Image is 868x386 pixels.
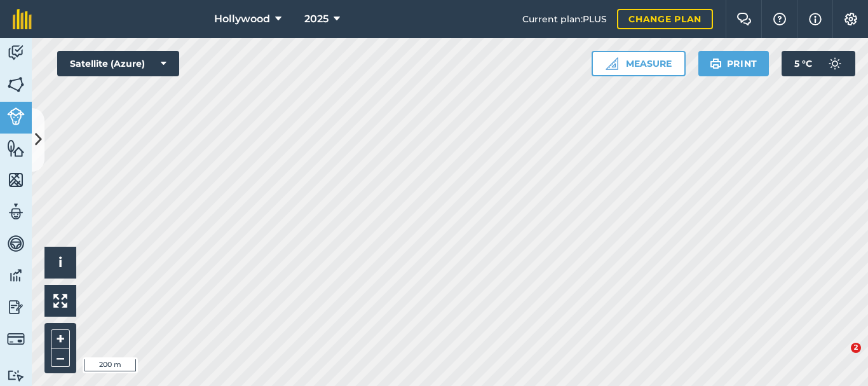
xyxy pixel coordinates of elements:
span: 5 ° C [794,51,812,76]
img: svg+xml;base64,PD94bWwgdmVyc2lvbj0iMS4wIiBlbmNvZGluZz0idXRmLTgiPz4KPCEtLSBHZW5lcmF0b3I6IEFkb2JlIE... [7,43,25,62]
img: svg+xml;base64,PD94bWwgdmVyc2lvbj0iMS4wIiBlbmNvZGluZz0idXRmLTgiPz4KPCEtLSBHZW5lcmF0b3I6IEFkb2JlIE... [7,330,25,348]
img: svg+xml;base64,PD94bWwgdmVyc2lvbj0iMS4wIiBlbmNvZGluZz0idXRmLTgiPz4KPCEtLSBHZW5lcmF0b3I6IEFkb2JlIE... [822,51,848,76]
img: svg+xml;base64,PHN2ZyB4bWxucz0iaHR0cDovL3d3dy53My5vcmcvMjAwMC9zdmciIHdpZHRoPSIxOSIgaGVpZ2h0PSIyNC... [710,56,722,71]
button: Print [698,51,770,76]
img: svg+xml;base64,PD94bWwgdmVyc2lvbj0iMS4wIiBlbmNvZGluZz0idXRmLTgiPz4KPCEtLSBHZW5lcmF0b3I6IEFkb2JlIE... [7,107,25,125]
img: Ruler icon [606,57,618,70]
img: fieldmargin Logo [13,9,32,29]
img: A cog icon [843,13,858,25]
span: Hollywood [214,11,270,27]
button: – [51,348,70,367]
img: A question mark icon [772,13,787,25]
span: 2 [851,343,861,353]
span: Current plan : PLUS [522,12,607,26]
button: i [44,247,76,279]
img: svg+xml;base64,PD94bWwgdmVyc2lvbj0iMS4wIiBlbmNvZGluZz0idXRmLTgiPz4KPCEtLSBHZW5lcmF0b3I6IEFkb2JlIE... [7,298,25,317]
span: i [58,254,62,270]
button: Measure [592,51,686,76]
button: Satellite (Azure) [57,51,179,76]
img: svg+xml;base64,PHN2ZyB4bWxucz0iaHR0cDovL3d3dy53My5vcmcvMjAwMC9zdmciIHdpZHRoPSIxNyIgaGVpZ2h0PSIxNy... [809,11,822,27]
img: svg+xml;base64,PD94bWwgdmVyc2lvbj0iMS4wIiBlbmNvZGluZz0idXRmLTgiPz4KPCEtLSBHZW5lcmF0b3I6IEFkb2JlIE... [7,202,25,221]
span: 2025 [304,11,329,27]
button: 5 °C [782,51,855,76]
img: svg+xml;base64,PHN2ZyB4bWxucz0iaHR0cDovL3d3dy53My5vcmcvMjAwMC9zdmciIHdpZHRoPSI1NiIgaGVpZ2h0PSI2MC... [7,75,25,94]
img: svg+xml;base64,PHN2ZyB4bWxucz0iaHR0cDovL3d3dy53My5vcmcvMjAwMC9zdmciIHdpZHRoPSI1NiIgaGVpZ2h0PSI2MC... [7,139,25,158]
img: svg+xml;base64,PD94bWwgdmVyc2lvbj0iMS4wIiBlbmNvZGluZz0idXRmLTgiPz4KPCEtLSBHZW5lcmF0b3I6IEFkb2JlIE... [7,369,25,382]
img: Four arrows, one pointing top left, one top right, one bottom right and the last bottom left [53,294,67,308]
iframe: Intercom live chat [825,343,855,373]
img: svg+xml;base64,PD94bWwgdmVyc2lvbj0iMS4wIiBlbmNvZGluZz0idXRmLTgiPz4KPCEtLSBHZW5lcmF0b3I6IEFkb2JlIE... [7,266,25,285]
img: Two speech bubbles overlapping with the left bubble in the forefront [736,13,752,25]
img: svg+xml;base64,PD94bWwgdmVyc2lvbj0iMS4wIiBlbmNvZGluZz0idXRmLTgiPz4KPCEtLSBHZW5lcmF0b3I6IEFkb2JlIE... [7,234,25,253]
a: Change plan [617,9,713,29]
button: + [51,329,70,348]
img: svg+xml;base64,PHN2ZyB4bWxucz0iaHR0cDovL3d3dy53My5vcmcvMjAwMC9zdmciIHdpZHRoPSI1NiIgaGVpZ2h0PSI2MC... [7,170,25,190]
